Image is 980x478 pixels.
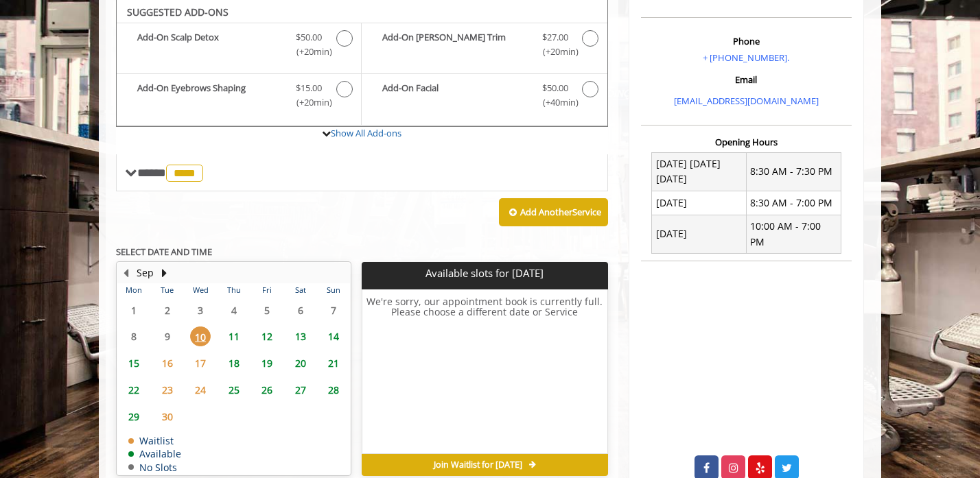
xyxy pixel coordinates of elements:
td: Select day26 [250,377,283,403]
b: SUGGESTED ADD-ONS [127,5,229,19]
span: 22 [124,380,144,400]
td: No Slots [128,462,181,473]
td: Select day23 [150,377,183,403]
th: Wed [184,283,217,297]
span: 16 [157,353,178,373]
span: 26 [257,380,277,400]
td: Select day15 [117,350,150,377]
span: (+20min ) [535,45,575,59]
span: 25 [224,380,244,400]
th: Mon [117,283,150,297]
b: Add-On [PERSON_NAME] Trim [382,30,528,59]
span: $15.00 [296,81,322,95]
th: Sat [283,283,316,297]
h3: Opening Hours [641,137,852,147]
span: (+40min ) [535,95,575,110]
td: Select day12 [250,323,283,350]
span: $27.00 [542,30,568,45]
label: Add-On Beard Trim [369,30,600,62]
p: Available slots for [DATE] [367,267,602,279]
span: 29 [124,407,144,427]
td: Select day16 [150,350,183,377]
td: Select day20 [283,350,316,377]
th: Sun [317,283,351,297]
span: (+20min ) [289,45,329,59]
label: Add-On Scalp Detox [124,30,354,62]
a: + [PHONE_NUMBER]. [703,51,789,64]
span: 28 [323,380,344,400]
h3: Phone [644,36,848,46]
span: 11 [224,326,244,346]
span: 27 [290,380,311,400]
b: Add-On Eyebrows Shaping [137,81,282,110]
span: 15 [124,353,144,373]
span: 10 [190,326,211,346]
span: 23 [157,380,178,400]
td: Select day24 [184,377,217,403]
span: Join Waitlist for [DATE] [434,459,522,470]
label: Add-On Facial [369,81,600,113]
span: 24 [190,380,211,400]
td: Select day30 [150,403,183,430]
td: 10:00 AM - 7:00 PM [746,215,841,254]
span: 30 [157,407,178,427]
span: 21 [323,353,344,373]
span: 17 [190,353,211,373]
a: [EMAIL_ADDRESS][DOMAIN_NAME] [674,95,819,107]
td: [DATE] [652,215,747,254]
b: Add Another Service [520,206,601,218]
td: [DATE] [652,191,747,215]
span: $50.00 [542,81,568,95]
span: 14 [323,326,344,346]
button: Previous Month [120,265,131,280]
th: Fri [250,283,283,297]
b: Add-On Facial [382,81,528,110]
td: 8:30 AM - 7:30 PM [746,152,841,191]
td: 8:30 AM - 7:00 PM [746,191,841,215]
td: Select day29 [117,403,150,430]
span: 19 [257,353,277,373]
button: Add AnotherService [499,198,608,227]
span: $50.00 [296,30,322,45]
th: Thu [217,283,250,297]
span: 18 [224,353,244,373]
td: [DATE] [DATE] [DATE] [652,152,747,191]
td: Select day17 [184,350,217,377]
span: 20 [290,353,311,373]
td: Available [128,449,181,459]
h6: We're sorry, our appointment book is currently full. Please choose a different date or Service [362,296,607,449]
label: Add-On Eyebrows Shaping [124,81,354,113]
a: Show All Add-ons [331,127,401,139]
span: (+20min ) [289,95,329,110]
td: Select day21 [317,350,351,377]
td: Select day14 [317,323,351,350]
td: Select day11 [217,323,250,350]
h3: Email [644,75,848,84]
b: Add-On Scalp Detox [137,30,282,59]
b: SELECT DATE AND TIME [116,246,212,258]
td: Select day25 [217,377,250,403]
td: Select day27 [283,377,316,403]
td: Select day19 [250,350,283,377]
span: 12 [257,326,277,346]
td: Waitlist [128,435,181,446]
td: Select day28 [317,377,351,403]
td: Select day13 [283,323,316,350]
button: Next Month [159,265,170,280]
td: Select day22 [117,377,150,403]
td: Select day10 [184,323,217,350]
th: Tue [150,283,183,297]
td: Select day18 [217,350,250,377]
span: 13 [290,326,311,346]
button: Sep [137,265,154,280]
